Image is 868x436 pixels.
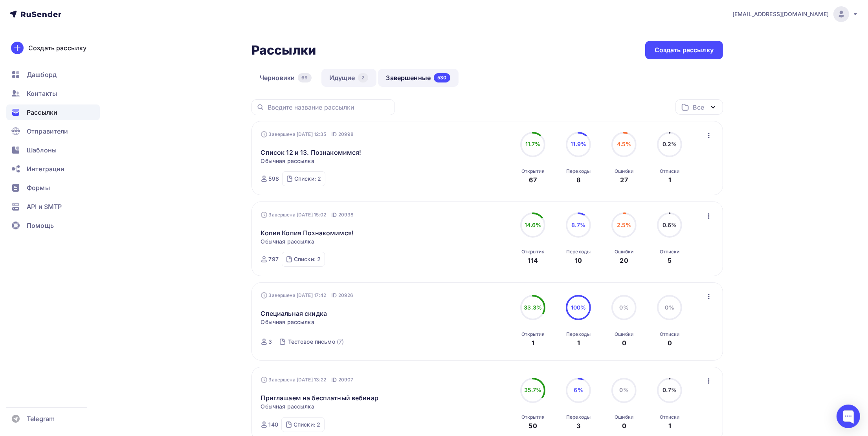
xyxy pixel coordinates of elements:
[298,73,311,82] div: 69
[521,249,545,255] div: Открытия
[615,331,633,337] div: Ошибки
[269,255,279,263] div: 797
[294,255,321,263] div: Списки: 2
[27,89,57,98] span: Контакты
[27,108,57,117] span: Рассылки
[662,387,677,393] span: 0.7%
[662,222,677,228] span: 0.6%
[338,130,354,138] span: 20998
[529,421,537,431] div: 50
[566,414,591,420] div: Переходы
[662,141,677,147] span: 0.2%
[660,168,680,174] div: Отписки
[27,145,57,155] span: Шаблоны
[251,69,320,87] a: Черновики69
[261,211,354,219] div: Завершена [DATE] 15:02
[6,123,100,139] a: Отправители
[576,421,580,431] div: 3
[660,249,680,255] div: Отписки
[261,228,354,238] a: Копия Копия Познакомимся!
[261,148,362,157] a: Список 12 и 13. Познакомимся!
[269,421,278,429] div: 140
[331,211,337,219] span: ID
[693,103,704,112] div: Все
[525,141,541,147] span: 11.7%
[261,318,314,326] span: Обычная рассылка
[668,338,672,348] div: 0
[566,168,591,174] div: Переходы
[261,309,327,318] a: Специальная скидка
[620,304,629,311] span: 0%
[615,168,633,174] div: Ошибки
[617,222,631,228] span: 2.5%
[261,291,354,299] div: Завершена [DATE] 17:42
[521,414,545,420] div: Открытия
[615,414,633,420] div: Ошибки
[660,414,680,420] div: Отписки
[6,180,100,196] a: Формы
[524,304,542,311] span: 33.3%
[615,249,633,255] div: Ошибки
[27,202,62,211] span: API и SMTP
[338,291,354,299] span: 20926
[27,221,54,230] span: Помощь
[288,338,335,346] div: Тестовое письмо
[331,376,337,384] span: ID
[525,222,541,228] span: 14.6%
[261,157,314,165] span: Обычная рассылка
[665,304,674,311] span: 0%
[321,69,376,87] a: Идущие2
[27,70,57,79] span: Дашборд
[732,10,829,18] span: [EMAIL_ADDRESS][DOMAIN_NAME]
[261,403,314,410] span: Обычная рассылка
[732,6,859,22] a: [EMAIL_ADDRESS][DOMAIN_NAME]
[528,256,538,265] div: 114
[261,130,354,138] div: Завершена [DATE] 12:35
[6,86,100,101] a: Контакты
[575,256,582,265] div: 10
[358,73,368,82] div: 2
[571,141,586,147] span: 11.9%
[337,338,344,346] div: (7)
[571,304,586,311] span: 100%
[261,238,314,245] span: Обычная рассылка
[521,331,545,337] div: Открытия
[620,387,629,393] span: 0%
[27,164,64,174] span: Интеграции
[532,338,534,348] div: 1
[27,126,68,136] span: Отправители
[675,99,723,115] button: Все
[660,331,680,337] div: Отписки
[529,175,537,185] div: 67
[668,175,671,185] div: 1
[524,387,542,393] span: 35.7%
[668,256,672,265] div: 5
[268,103,390,112] input: Введите название рассылки
[338,376,354,384] span: 20907
[27,183,50,192] span: Формы
[574,387,583,393] span: 6%
[622,421,626,431] div: 0
[378,69,459,87] a: Завершенные530
[668,421,671,431] div: 1
[294,175,321,183] div: Списки: 2
[294,421,320,429] div: Списки: 2
[620,256,628,265] div: 20
[521,168,545,174] div: Открытия
[261,376,354,384] div: Завершена [DATE] 13:22
[27,414,55,423] span: Telegram
[331,130,337,138] span: ID
[287,335,345,348] a: Тестовое письмо (7)
[6,67,100,82] a: Дашборд
[571,222,585,228] span: 8.7%
[620,175,628,185] div: 27
[269,338,272,346] div: 3
[338,211,354,219] span: 20938
[6,104,100,120] a: Рассылки
[576,175,580,185] div: 8
[617,141,631,147] span: 4.5%
[566,331,591,337] div: Переходы
[566,249,591,255] div: Переходы
[6,142,100,158] a: Шаблоны
[331,291,337,299] span: ID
